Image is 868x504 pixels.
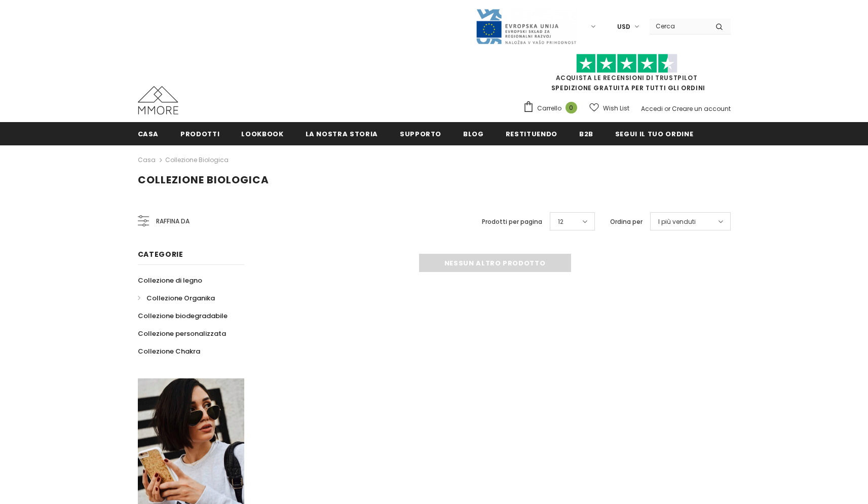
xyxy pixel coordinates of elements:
span: Segui il tuo ordine [615,129,693,139]
a: Segui il tuo ordine [615,122,693,145]
a: Collezione Organika [138,289,215,307]
span: SPEDIZIONE GRATUITA PER TUTTI GLI ORDINI [523,58,731,92]
span: Lookbook [241,129,283,139]
span: Prodotti [180,129,219,139]
a: Restituendo [506,122,557,145]
a: Accedi [641,104,663,113]
a: Creare un account [672,104,731,113]
span: La nostra storia [306,129,378,139]
span: Categorie [138,249,183,259]
a: Collezione biodegradabile [138,307,228,325]
a: Collezione di legno [138,272,202,289]
img: Javni Razpis [475,8,577,45]
a: La nostra storia [306,122,378,145]
span: Casa [138,129,159,139]
img: Fidati di Pilot Stars [576,54,677,73]
span: I più venduti [658,217,696,227]
a: Collezione Chakra [138,342,200,360]
span: Wish List [603,103,629,113]
a: supporto [400,122,441,145]
span: 0 [565,102,577,113]
span: Restituendo [506,129,557,139]
a: B2B [579,122,593,145]
span: Carrello [537,103,561,113]
span: Collezione biologica [138,173,269,187]
a: Casa [138,122,159,145]
span: Collezione Chakra [138,346,200,356]
a: Lookbook [241,122,283,145]
span: supporto [400,129,441,139]
span: 12 [558,217,563,227]
a: Collezione personalizzata [138,325,226,342]
label: Ordina per [610,217,643,227]
span: USD [617,22,630,32]
a: Carrello 0 [523,101,582,116]
a: Collezione biologica [165,156,229,164]
label: Prodotti per pagina [482,217,542,227]
span: Blog [463,129,484,139]
input: Search Site [650,19,708,33]
a: Wish List [589,99,629,117]
span: Raffina da [156,216,190,227]
span: or [664,104,670,113]
span: Collezione di legno [138,276,202,285]
a: Casa [138,154,156,166]
img: Casi MMORE [138,86,178,114]
span: Collezione Organika [146,293,215,303]
span: Collezione personalizzata [138,329,226,338]
a: Javni Razpis [475,22,577,30]
a: Blog [463,122,484,145]
span: B2B [579,129,593,139]
span: Collezione biodegradabile [138,311,228,321]
a: Acquista le recensioni di TrustPilot [556,73,698,82]
a: Prodotti [180,122,219,145]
